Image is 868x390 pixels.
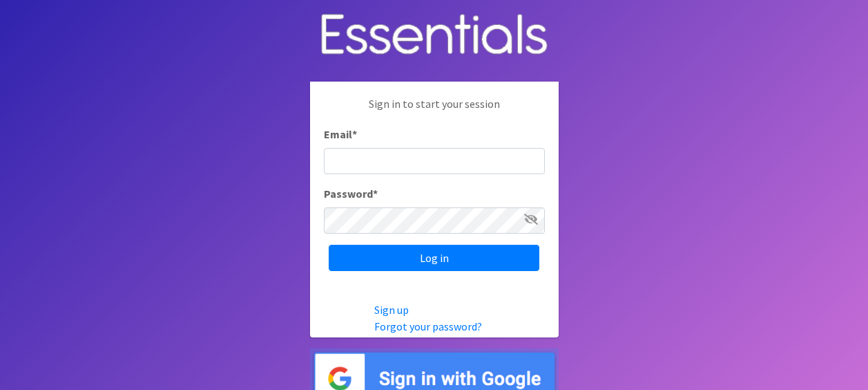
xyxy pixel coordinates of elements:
p: Sign in to start your session [324,95,545,126]
label: Email [324,126,357,142]
a: Sign up [374,303,409,317]
input: Log in [329,245,539,271]
abbr: required [352,127,357,141]
label: Password [324,185,378,202]
abbr: required [373,187,378,201]
a: Forgot your password? [374,319,482,333]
